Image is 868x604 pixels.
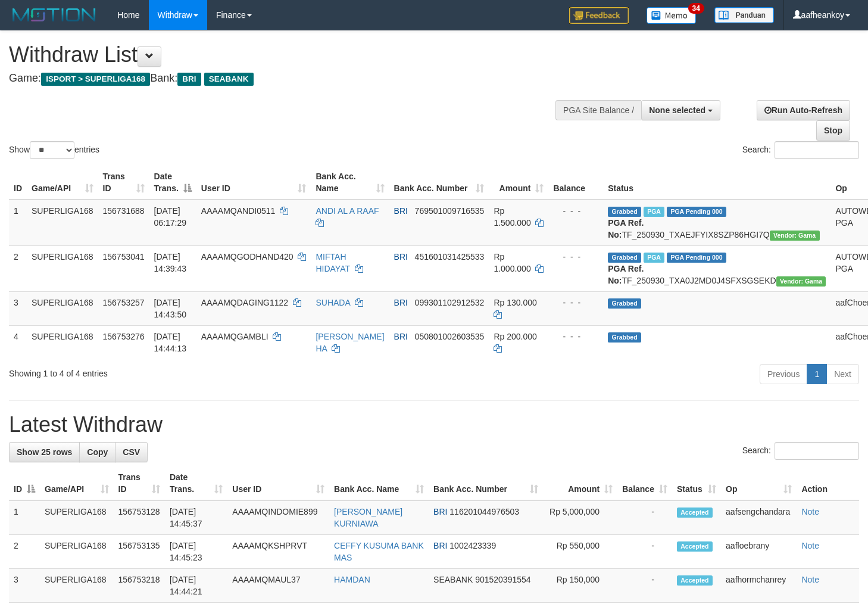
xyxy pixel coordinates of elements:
a: [PERSON_NAME] HA [316,332,384,353]
span: 34 [688,3,704,14]
b: PGA Ref. No: [608,264,644,285]
th: ID [9,166,27,200]
span: CSV [123,447,140,457]
span: 156753257 [103,298,145,307]
a: Previous [760,364,807,384]
span: Copy 116201044976503 to clipboard [449,507,519,516]
th: Trans ID: activate to sort column ascending [114,466,165,500]
span: Rp 200.000 [494,332,536,341]
span: Rp 1.000.000 [494,252,530,273]
span: Grabbed [608,207,641,217]
span: [DATE] 06:17:29 [154,206,187,228]
th: Status [603,166,830,200]
td: 1 [9,200,27,246]
span: Copy 901520391554 to clipboard [475,575,530,584]
span: 156753041 [103,252,145,261]
span: BRI [433,541,447,550]
div: - - - [553,331,598,343]
input: Search: [775,141,859,159]
td: 2 [9,245,27,291]
span: AAAAMQGODHAND420 [201,252,294,261]
a: CEFFY KUSUMA BANK MAS [334,541,424,562]
span: Grabbed [608,253,641,263]
td: 1 [9,500,40,535]
label: Show entries [9,141,99,159]
td: Rp 550,000 [543,535,617,569]
span: Rp 130.000 [494,298,536,307]
td: aafsengchandara [721,500,797,535]
b: PGA Ref. No: [608,218,644,239]
span: Copy [87,447,108,457]
span: Show 25 rows [17,447,72,457]
span: None selected [649,105,705,115]
span: Vendor URL: https://trx31.1velocity.biz [776,276,826,287]
span: BRI [394,206,408,216]
td: aafhormchanrey [721,569,797,603]
span: Marked by aafromsomean [644,207,664,217]
a: Run Auto-Refresh [757,100,850,120]
td: 156753128 [114,500,165,535]
label: Search: [742,141,859,159]
td: TF_250930_TXAEJFYIX8SZP86HGI7Q [603,200,830,246]
a: Next [826,364,859,384]
th: Amount: activate to sort column ascending [489,166,548,200]
td: 3 [9,569,40,603]
span: Grabbed [608,332,641,343]
th: Balance: activate to sort column ascending [617,466,672,500]
img: panduan.png [714,7,774,23]
a: CSV [115,442,148,462]
td: AAAAMQINDOMIE899 [227,500,329,535]
a: ANDI AL A RAAF [316,206,379,216]
span: Rp 1.500.000 [494,206,530,228]
button: None selected [641,100,720,120]
th: User ID: activate to sort column ascending [196,166,311,200]
td: SUPERLIGA168 [27,245,98,291]
th: Op: activate to sort column ascending [721,466,797,500]
td: SUPERLIGA168 [27,325,98,359]
td: AAAAMQKSHPRVT [227,535,329,569]
span: AAAAMQDAGING1122 [201,298,288,307]
td: SUPERLIGA168 [40,500,114,535]
span: Copy 1002423339 to clipboard [449,541,496,550]
th: Bank Acc. Name: activate to sort column ascending [329,466,429,500]
th: Bank Acc. Number: activate to sort column ascending [389,166,489,200]
td: SUPERLIGA168 [40,535,114,569]
span: [DATE] 14:44:13 [154,332,187,353]
td: 4 [9,325,27,359]
th: Game/API: activate to sort column ascending [27,166,98,200]
a: 1 [807,364,827,384]
th: Action [797,466,859,500]
img: Feedback.jpg [569,7,629,24]
th: Bank Acc. Name: activate to sort column ascending [311,166,389,200]
h1: Latest Withdraw [9,413,859,437]
span: Accepted [677,541,713,552]
td: [DATE] 14:44:21 [165,569,227,603]
td: - [617,569,672,603]
a: Stop [816,120,850,141]
span: [DATE] 14:43:50 [154,298,187,319]
th: Balance [548,166,603,200]
span: SEABANK [204,73,254,86]
th: Date Trans.: activate to sort column descending [149,166,196,200]
td: aafloebrany [721,535,797,569]
div: Showing 1 to 4 of 4 entries [9,363,353,379]
a: Note [801,541,819,550]
span: SEABANK [433,575,473,584]
select: Showentries [30,141,74,159]
a: Show 25 rows [9,442,80,462]
span: PGA Pending [667,207,726,217]
label: Search: [742,442,859,460]
a: HAMDAN [334,575,370,584]
span: AAAAMQGAMBLI [201,332,268,341]
td: SUPERLIGA168 [40,569,114,603]
div: - - - [553,251,598,263]
td: 156753218 [114,569,165,603]
img: MOTION_logo.png [9,6,99,24]
input: Search: [775,442,859,460]
td: [DATE] 14:45:23 [165,535,227,569]
td: AAAAMQMAUL37 [227,569,329,603]
img: Button%20Memo.svg [647,7,697,24]
th: ID: activate to sort column descending [9,466,40,500]
h1: Withdraw List [9,43,567,67]
td: SUPERLIGA168 [27,200,98,246]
